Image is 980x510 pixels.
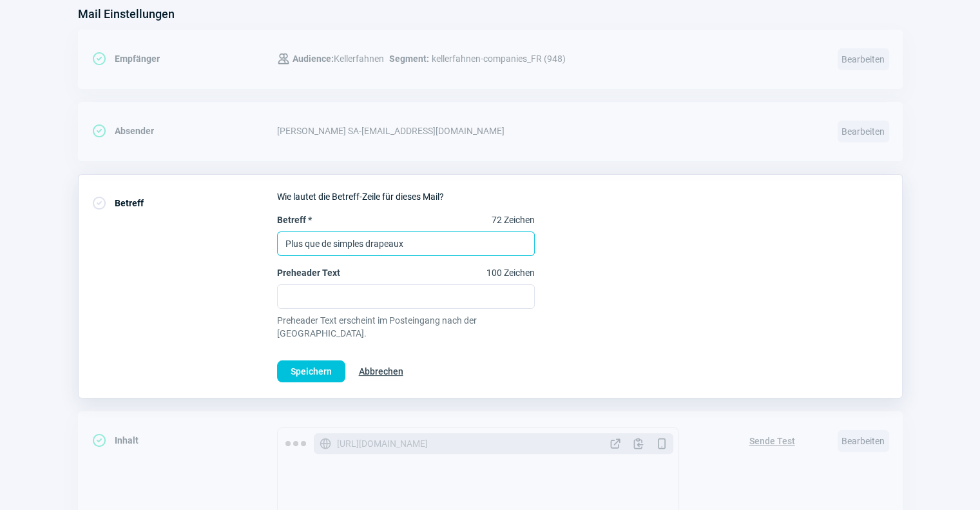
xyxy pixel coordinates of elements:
[492,213,535,226] span: 72 Zeichen
[91,46,277,72] div: Empfänger
[291,361,332,382] span: Speichern
[293,54,334,64] span: Audience:
[277,231,535,256] input: Betreff *72 Zeichen
[277,266,340,279] span: Preheader Text
[91,118,277,144] div: Absender
[78,4,175,25] h3: Mail Einstellungen
[277,284,535,309] input: Preheader Text100 Zeichen
[389,51,429,66] span: Segment:
[91,427,277,453] div: Inhalt
[337,437,428,450] span: [URL][DOMAIN_NAME]
[277,360,345,382] button: Speichern
[486,266,535,279] span: 100 Zeichen
[277,118,822,144] div: [PERSON_NAME] SA - [EMAIL_ADDRESS][DOMAIN_NAME]
[293,51,384,66] span: Kellerfahnen
[359,361,403,382] span: Abbrechen
[277,190,889,203] div: Wie lautet die Betreff-Zeile für dieses Mail?
[277,46,566,72] div: kellerfahnen-companies_FR (948)
[736,427,809,452] button: Sende Test
[838,121,889,142] span: Bearbeiten
[838,48,889,70] span: Bearbeiten
[277,213,312,226] span: Betreff *
[277,314,535,340] span: Preheader Text erscheint im Posteingang nach der [GEOGRAPHIC_DATA].
[91,190,277,216] div: Betreff
[749,431,795,451] span: Sende Test
[345,360,417,382] button: Abbrechen
[838,430,889,452] span: Bearbeiten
